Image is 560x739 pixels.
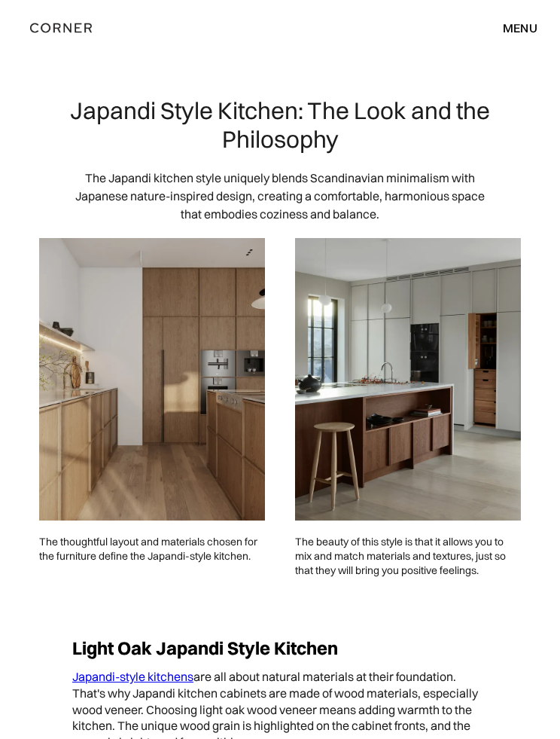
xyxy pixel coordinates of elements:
[72,637,338,659] strong: Light Oak Japandi Style Kitchen
[69,169,491,223] p: The Japandi kitchen style uniquely blends Scandinavian minimalism with Japanese nature-inspired d...
[295,521,521,593] p: The beauty of this style is that it allows you to mix and match materials and textures, just so t...
[39,521,265,579] p: The thoughtful layout and materials chosen for the furniture define the Japandi-style kitchen.
[72,669,193,684] a: Japandi-style kitchens
[69,96,491,154] h1: Japandi Style Kitchen: The Look and the Philosophy
[488,15,537,41] div: menu
[503,22,537,34] div: menu
[23,18,133,38] a: home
